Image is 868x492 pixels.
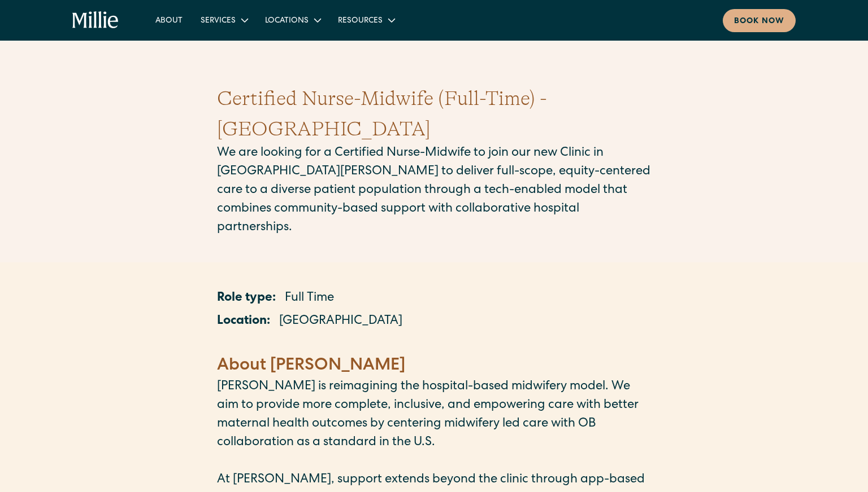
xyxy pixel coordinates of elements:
[734,16,784,28] div: Book now
[265,15,309,27] div: Locations
[723,9,796,32] a: Book now
[338,15,383,27] div: Resources
[217,358,405,375] strong: About [PERSON_NAME]
[72,11,119,29] a: home
[217,289,276,308] p: Role type:
[217,144,651,238] p: We are looking for a Certified Nurse-Midwife to join our new Clinic in [GEOGRAPHIC_DATA][PERSON_N...
[285,289,334,308] p: Full Time
[217,84,651,144] h1: Certified Nurse-Midwife (Full-Time) - [GEOGRAPHIC_DATA]
[217,313,270,331] p: Location:
[192,11,256,29] div: Services
[217,378,651,453] p: [PERSON_NAME] is reimagining the hospital-based midwifery model. We aim to provide more complete,...
[329,11,403,29] div: Resources
[201,15,236,27] div: Services
[279,313,402,331] p: [GEOGRAPHIC_DATA]
[146,11,192,29] a: About
[256,11,329,29] div: Locations
[217,453,651,471] p: ‍
[217,336,651,354] p: ‍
